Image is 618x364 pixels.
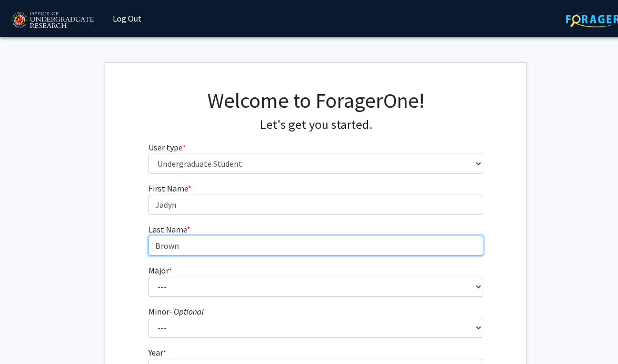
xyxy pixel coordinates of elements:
label: User type [148,141,186,154]
h1: Welcome to ForagerOne! [148,88,484,113]
label: Major [148,264,172,277]
img: University of Maryland Logo [8,7,97,34]
span: First Name [148,183,188,194]
label: Year [148,346,166,359]
span: Last Name [148,224,187,235]
iframe: Chat [8,317,45,356]
i: - Optional [170,306,204,317]
h4: Let's get you started. [148,117,484,133]
label: Minor [148,305,204,318]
